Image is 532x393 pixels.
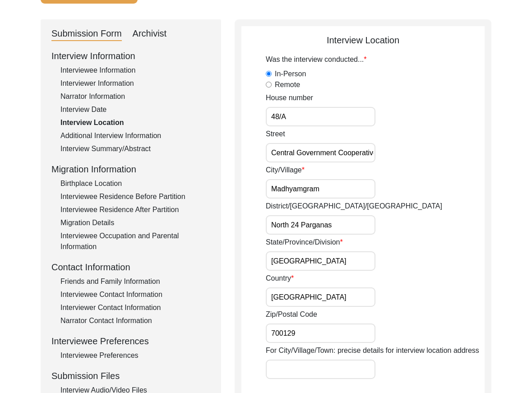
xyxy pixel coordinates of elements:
div: Interview Location [241,33,485,47]
label: In-Person [275,69,306,79]
label: State/Province/Division [266,237,343,248]
label: House number [266,92,313,103]
div: Interviewee Residence After Partition [60,204,210,215]
div: Narrator Information [60,91,210,102]
label: District/[GEOGRAPHIC_DATA]/[GEOGRAPHIC_DATA] [266,201,442,212]
div: Interviewer Contact Information [60,302,210,313]
div: Migration Details [60,217,210,228]
div: Interview Location [60,117,210,128]
div: Archivist [133,27,167,41]
div: Interviewee Occupation and Parental Information [60,231,210,252]
div: Contact Information [51,260,210,274]
div: Interviewee Contact Information [60,289,210,300]
label: Zip/Postal Code [266,309,317,320]
div: Interview Information [51,49,210,63]
label: Remote [275,79,300,90]
div: Interview Date [60,104,210,115]
div: Interviewee Information [60,65,210,76]
div: Submission Form [51,27,122,41]
div: Friends and Family Information [60,276,210,287]
div: Additional Interview Information [60,130,210,141]
div: Migration Information [51,162,210,176]
label: Was the interview conducted... [266,54,367,65]
div: Narrator Contact Information [60,315,210,326]
label: City/Village [266,165,305,176]
div: Interviewee Residence Before Partition [60,191,210,202]
div: Interviewee Preferences [51,334,210,348]
div: Interview Summary/Abstract [60,143,210,154]
label: For City/Village/Town: precise details for interview location address [266,345,479,356]
div: Interviewer Information [60,78,210,89]
div: Birthplace Location [60,178,210,189]
div: Submission Files [51,369,210,383]
label: Street [266,129,285,139]
label: Country [266,273,294,284]
div: Interviewee Preferences [60,350,210,361]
